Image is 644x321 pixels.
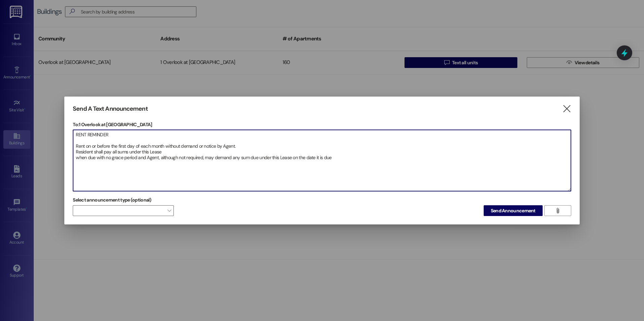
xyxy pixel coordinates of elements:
[491,207,536,214] span: Send Announcement
[555,208,560,213] i: 
[73,130,571,191] div: RENT REMINDER Rent on or before the first day of each month without demand or notice by Agent. Re...
[73,105,148,113] h3: Send A Text Announcement
[484,205,543,216] button: Send Announcement
[562,105,571,112] i: 
[73,121,571,128] p: To: 1 Overlook at [GEOGRAPHIC_DATA]
[73,195,152,205] label: Select announcement type (optional)
[73,130,571,191] textarea: RENT REMINDER Rent on or before the first day of each month without demand or notice by Agent. Re...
